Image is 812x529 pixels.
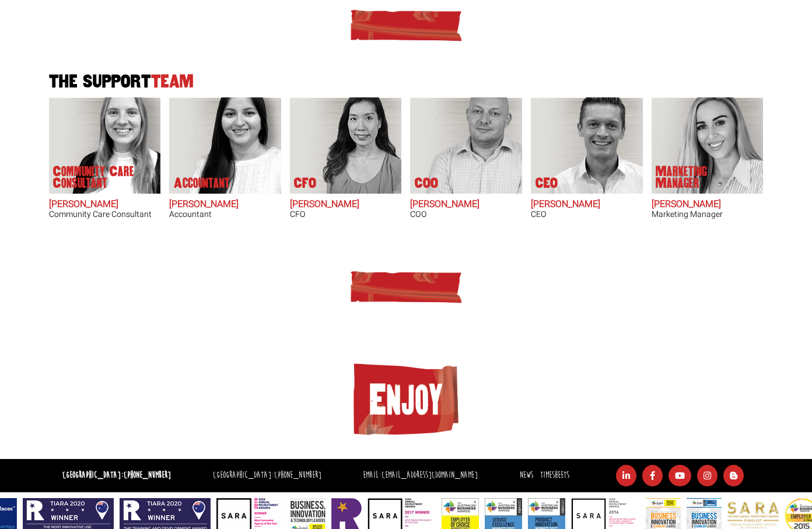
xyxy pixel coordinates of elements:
[360,467,481,484] li: Email:
[210,467,324,484] li: [GEOGRAPHIC_DATA]:
[274,470,321,481] a: [PHONE_NUMBER]
[535,177,558,189] p: CEO
[520,470,533,481] a: News
[302,97,401,194] img: Laura Yang's our CFO
[294,177,316,189] p: CFO
[174,177,230,189] p: Accountant
[410,210,522,219] h3: COO
[44,73,768,91] h2: The Support
[415,177,438,189] p: COO
[531,210,643,219] h3: CEO
[290,210,402,219] h3: CFO
[61,97,160,194] img: Anna Reddy does Community Care Consultant
[652,199,764,210] h2: [PERSON_NAME]
[652,210,764,219] h3: Marketing Manager
[49,210,161,219] h3: Community Care Consultant
[124,470,171,481] a: [PHONE_NUMBER]
[169,210,281,219] h3: Accountant
[544,97,643,194] img: Geoff Millar's our CEO
[651,97,763,194] img: Monique Rodrigues does Marketing Manager
[410,199,522,210] h2: [PERSON_NAME]
[151,72,194,91] span: Team
[656,166,749,189] p: Marketing Manager
[62,470,171,481] strong: [GEOGRAPHIC_DATA]:
[540,470,569,481] a: Timesheets
[169,199,281,210] h2: [PERSON_NAME]
[53,166,146,189] p: Community Care Consultant
[381,470,478,481] a: [EMAIL_ADDRESS][DOMAIN_NAME]
[531,199,643,210] h2: [PERSON_NAME]
[182,97,281,194] img: Simran Kaur does Accountant
[423,97,522,194] img: Simon Moss's our COO
[290,199,402,210] h2: [PERSON_NAME]
[49,199,161,210] h2: [PERSON_NAME]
